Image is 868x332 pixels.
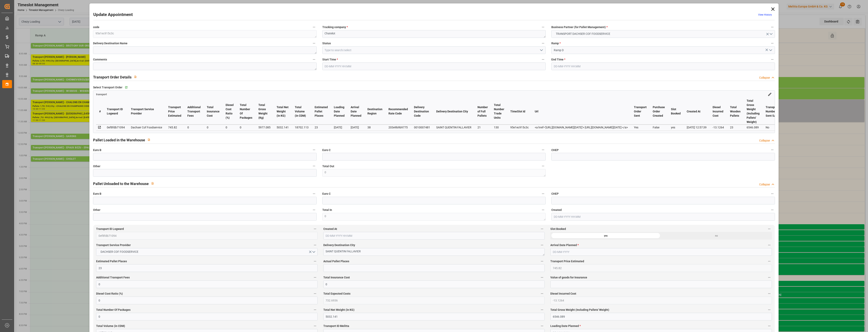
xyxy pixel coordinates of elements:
div: Collapse [759,76,770,80]
div: [DATE] [351,125,361,130]
button: open menu [551,30,775,38]
span: Status [322,41,331,45]
button: Delivery Destination Name [311,41,317,46]
button: Business Partner (for Pallet Management) * [770,24,775,30]
span: Total Out [322,164,334,168]
span: Business Partner (for Pallet Management) [551,25,608,29]
button: Other [311,163,317,169]
button: Created At [539,226,545,232]
input: DD-MM-YYYY [550,248,772,256]
button: View description [132,73,139,81]
span: Value of goods for Insurance [550,275,587,280]
span: Total Insurance Cost [323,275,350,280]
th: Transport ID Logward [104,98,128,125]
h2: Update Appointment [93,12,133,18]
button: View description [145,136,153,144]
th: Transport Service Provider [128,98,165,125]
div: 5032.141 [277,125,289,130]
th: Delivery Destination Code [411,98,433,125]
span: Ramp [551,41,561,45]
textarea: 95e1ec915c3c [93,30,316,38]
span: code [93,25,99,29]
span: Delivery Destination City [323,243,355,247]
th: Diesel Cost Ratio (%) [223,98,237,125]
div: 38 [367,125,382,130]
textarea: 0 [322,169,546,177]
a: transport [96,92,107,96]
span: TRANSPORT DACHSER COF FOODSERVICE [554,32,612,36]
button: Euro C [540,191,546,196]
div: Dachser Cof Foodservice [131,125,162,130]
button: Other [311,207,317,213]
div: 21 [478,125,488,130]
th: Diesel Incurred Cost [710,98,727,125]
div: 0ef8fdb71094 [107,125,125,130]
th: Transport Price Estimated [165,98,184,125]
span: Additional Transport Fees [96,275,130,280]
button: Ramp * [770,41,775,46]
input: Type to search/select [322,46,546,54]
button: Created [770,207,775,213]
button: End Time * [770,57,775,62]
input: DD-MM-YYYY HH:MM [551,62,775,70]
button: Total In [540,207,546,213]
button: Total Insurance Cost [539,275,545,280]
th: Url [532,98,631,125]
div: yes [671,125,681,130]
button: CHEP [770,147,775,152]
span: Euro C [322,148,331,152]
span: Transport ID Melitta [323,324,349,328]
span: Total Gross Weight (Including Pallets' Weight) [550,308,609,312]
button: Delivery Destination City [539,242,545,248]
div: no [661,232,772,240]
span: Start Time [322,57,338,62]
span: Estimated Pallet Places [96,259,127,263]
th: Total Wooden Pallets [727,98,744,125]
th: Estimated Pallet Places [312,98,331,125]
th: Total Gross Weight (Kg) [255,98,274,125]
div: 0 [187,125,201,130]
span: End Time [551,57,565,62]
th: Total Net Weight (in KG) [274,98,292,125]
span: Arrival Date Planned [550,243,579,247]
span: Euro C [322,192,331,196]
button: Additional Transport Fees [312,275,318,280]
div: 203e9b9b9775 [388,125,408,130]
h2: Transport Order Details [93,74,132,80]
div: -13.1264 [713,125,724,130]
button: Transport Price Estimated [767,259,772,264]
button: Actual Pallet Places [539,259,545,264]
textarea: Chatelot [322,30,546,38]
th: Total Volume (in CDM) [292,98,312,125]
th: TimeSlot Id [507,98,532,125]
span: Created At [323,227,337,231]
span: Total Number Of Packages [96,308,131,312]
span: Other [93,208,100,212]
div: Collapse [759,139,770,143]
input: DD-MM-YYYY HH:MM [322,62,546,70]
button: Euro B [311,191,317,196]
th: Recommended Rate Code [385,98,411,125]
div: [DATE] 12:57:39 [687,125,707,130]
span: transport [96,93,107,96]
button: CHEP [770,191,775,196]
div: 0 [207,125,220,130]
div: Collapse [759,182,770,187]
th: Transport Order Sent [631,98,650,125]
button: View description [149,180,156,187]
div: 745.82 [168,125,181,130]
th: Purchase Order Created [650,98,668,125]
button: Total Out [540,163,546,169]
th: Total Number Trade Units [491,98,507,125]
th: Number of Full Pallets [474,98,491,125]
th: Total Insurance Cost [204,98,223,125]
span: Euro B [93,192,101,196]
div: 23 [730,125,741,130]
h2: Pallet Unloaded to the Warehouse [93,181,149,186]
div: <a href='[URL][DOMAIN_NAME][DATE]'> [URL][DOMAIN_NAME][DATE] </a> [535,125,628,130]
div: SAINT QUENTIN FALLAVIER [436,125,471,130]
button: Slot Booked [767,226,772,232]
span: Transport Price Estimated [550,259,584,263]
span: Total Net Weight (in KG) [323,308,354,312]
span: Total In [322,208,332,212]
